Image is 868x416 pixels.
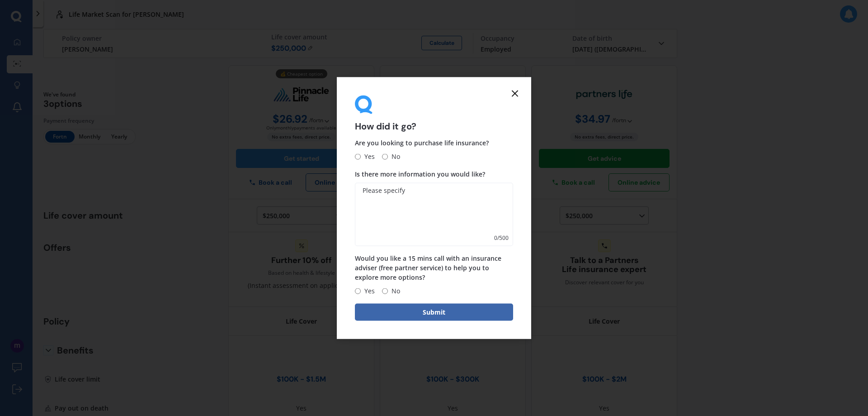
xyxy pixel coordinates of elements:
span: Would you like a 15 mins call with an insurance adviser (free partner service) to help you to exp... [355,253,501,282]
span: Is there more information you would like? [355,170,485,178]
span: Yes [361,286,375,296]
input: No [382,153,388,159]
div: How did it go? [355,95,513,131]
button: Submit [355,304,513,321]
input: Yes [355,153,361,159]
span: Yes [361,151,375,162]
span: Are you looking to purchase life insurance? [355,139,489,147]
span: No [388,286,400,296]
span: 0 / 500 [494,233,509,242]
input: Yes [355,288,361,294]
span: No [388,151,400,162]
input: No [382,288,388,294]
